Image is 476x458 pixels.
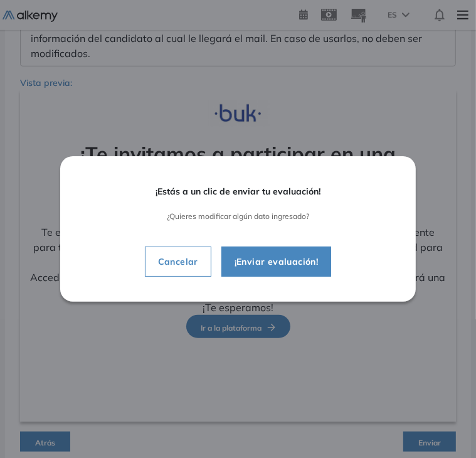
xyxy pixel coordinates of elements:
[225,254,329,269] span: ¡Enviar evaluación!
[95,186,381,197] span: ¡Estás a un clic de enviar tu evaluación!
[413,398,476,458] div: Widget de chat
[221,247,332,277] button: ¡Enviar evaluación!
[145,247,211,277] button: Cancelar
[413,398,476,458] iframe: Chat Widget
[148,254,208,269] span: Cancelar
[95,212,381,221] span: ¿Quieres modificar algún dato ingresado?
